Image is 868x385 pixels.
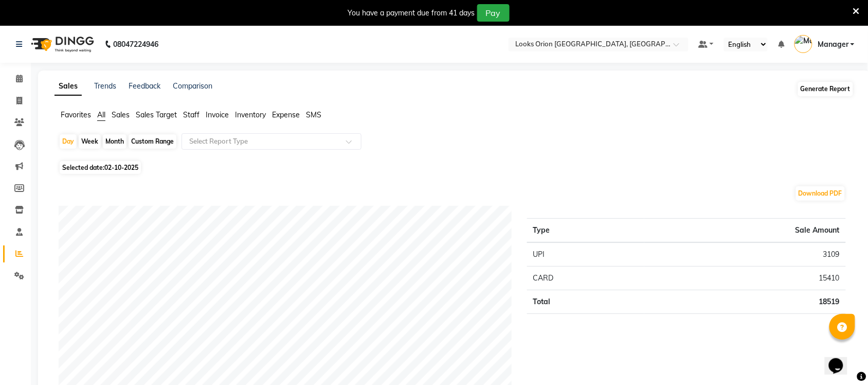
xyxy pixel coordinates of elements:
span: Selected date: [60,161,141,174]
div: Day [60,134,77,149]
span: All [97,110,105,119]
span: Expense [272,110,300,119]
td: Total [527,290,644,314]
span: 02-10-2025 [104,164,138,171]
th: Type [527,219,644,243]
td: 3109 [644,242,846,267]
div: Week [79,134,101,149]
span: Inventory [235,110,266,119]
span: Sales [112,110,130,119]
a: Trends [94,81,116,91]
button: Download PDF [796,186,845,201]
img: Manager [794,35,812,53]
a: Feedback [129,81,160,91]
iframe: chat widget [825,344,858,375]
span: Invoice [206,110,229,119]
b: 08047224946 [113,30,158,59]
a: Comparison [173,81,212,91]
td: 15410 [644,267,846,290]
span: Staff [183,110,200,119]
td: CARD [527,267,644,290]
span: Manager [818,39,848,50]
div: Custom Range [129,134,176,149]
div: You have a payment due from 41 days [348,8,475,19]
span: Sales Target [136,110,177,119]
th: Sale Amount [644,219,846,243]
img: logo [26,30,97,59]
span: SMS [306,110,321,119]
a: Sales [55,77,82,96]
button: Generate Report [798,82,853,96]
button: Pay [477,4,510,22]
span: Favorites [61,110,91,119]
div: Month [103,134,126,149]
td: 18519 [644,290,846,314]
td: UPI [527,242,644,267]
